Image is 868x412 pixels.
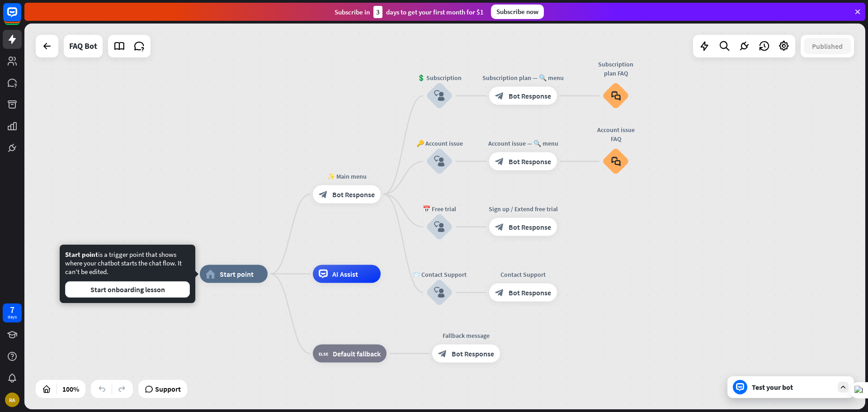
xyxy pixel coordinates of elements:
div: 100% [60,382,82,396]
button: Published [804,38,851,54]
div: 📅 Free trial [412,204,467,213]
i: home_2 [206,270,215,279]
span: Bot Response [509,91,551,100]
div: 🔑 Account issue [412,139,467,148]
span: Bot Response [509,223,551,232]
i: block_user_input [434,287,445,298]
div: Test your bot [752,383,833,392]
span: Support [155,382,181,396]
a: 7 days [3,303,22,322]
i: block_bot_response [495,223,504,232]
span: Bot Response [452,349,494,358]
div: Subscription plan FAQ [595,60,636,78]
div: Fallback message [425,331,507,340]
button: Start onboarding lesson [65,281,190,298]
div: ✨ Main menu [306,171,387,180]
div: 💲 Subscription [412,73,467,82]
span: Bot Response [332,189,375,199]
i: block_faq [611,156,621,166]
span: Start point [220,270,254,279]
i: block_user_input [434,156,445,167]
i: block_bot_response [495,91,504,100]
i: block_fallback [319,349,328,358]
div: FAQ Bot [69,35,97,57]
i: block_user_input [434,90,445,101]
i: block_bot_response [495,157,504,166]
i: block_bot_response [438,349,447,358]
div: Subscribe now [491,5,544,19]
div: RA [5,393,19,407]
i: block_faq [611,91,621,101]
span: Bot Response [509,288,551,297]
div: Contact Support [482,270,564,279]
span: AI Assist [332,270,358,279]
div: Subscribe in days to get your first month for $1 [335,6,484,18]
span: Default fallback [333,349,381,358]
div: 📨 Contact Support [412,270,467,279]
i: block_user_input [434,222,445,232]
div: 3 [373,6,382,18]
div: Subscription plan — 🔍 menu [482,73,564,82]
span: Bot Response [509,157,551,166]
button: Open LiveChat chat widget [7,4,34,31]
i: block_bot_response [495,288,504,297]
div: Sign up / Extend free trial [482,204,564,213]
div: Account issue — 🔍 menu [482,139,564,148]
span: Start point [65,250,98,259]
div: 7 [10,306,14,314]
div: Account issue FAQ [595,125,636,143]
div: is a trigger point that shows where your chatbot starts the chat flow. It can't be edited. [65,250,190,298]
div: days [8,314,17,320]
i: block_bot_response [319,189,328,199]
